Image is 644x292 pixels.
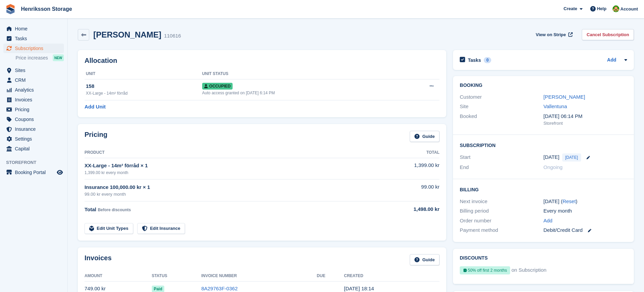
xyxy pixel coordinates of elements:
a: menu [3,144,64,153]
a: menu [3,115,64,124]
div: Auto access granted on [DATE] 6:14 PM [202,90,401,96]
a: 8A29763F-0362 [201,286,238,291]
a: Preview store [56,168,64,176]
span: Subscriptions [15,44,55,53]
a: menu [3,24,64,33]
a: menu [3,85,64,95]
a: menu [3,168,64,177]
h2: Pricing [85,131,108,142]
span: Occupied [202,83,233,90]
a: Add [544,217,553,225]
span: Capital [15,144,55,153]
img: stora-icon-8386f47178a22dfd0bd8f6a31ec36ba5ce8667c1dd55bd0f319d3a0aa187defe.svg [5,4,16,14]
span: Price increases [16,55,48,61]
span: CRM [15,75,55,85]
div: Billing period [460,207,543,215]
span: Account [620,6,638,13]
th: Created [344,271,439,282]
span: Before discounts [98,208,131,212]
div: Every month [544,207,627,215]
th: Due [317,271,344,282]
td: 1,399.00 kr [367,158,440,179]
a: Reset [563,198,576,204]
time: 2025-09-25 23:00:00 UTC [544,153,559,161]
h2: Tasks [468,57,481,63]
div: 158 [86,82,202,90]
a: Guide [410,131,439,142]
span: Ongoing [544,164,563,170]
th: Unit [85,69,202,79]
span: Invoices [15,95,55,104]
a: menu [3,66,64,75]
span: Help [597,5,606,12]
span: Pricing [15,105,55,114]
div: NEW [53,54,64,61]
span: Insurance [15,124,55,134]
span: Booking Portal [15,168,55,177]
span: [DATE] [562,153,581,162]
a: menu [3,124,64,134]
span: on Subscription [511,266,546,277]
a: Edit Unit Types [85,223,133,234]
div: Debit/Credit Card [544,226,627,234]
div: 1,498.00 kr [367,205,440,213]
div: Next invoice [460,198,543,205]
div: 1,399.00 kr every month [85,170,367,176]
td: 99.00 kr [367,179,440,201]
div: Order number [460,217,543,225]
div: 0 [484,57,492,63]
a: menu [3,105,64,114]
div: Insurance 100,000.00 kr × 1 [85,184,367,191]
div: 99.00 kr every month [85,191,367,198]
span: Settings [15,134,55,144]
th: Unit Status [202,69,401,79]
div: End [460,164,543,171]
span: Home [15,24,55,33]
h2: Discounts [460,255,627,261]
div: XX-Large - 14m² förråd [86,90,202,96]
a: Add [607,56,616,64]
h2: Allocation [85,57,439,65]
span: Tasks [15,34,55,43]
div: XX-Large - 14m² förråd × 1 [85,162,367,170]
div: [DATE] ( ) [544,198,627,205]
a: Guide [410,254,439,265]
th: Total [367,147,440,158]
span: Create [564,5,577,12]
a: menu [3,44,64,53]
h2: Billing [460,186,627,193]
a: Edit Insurance [137,223,185,234]
a: Price increases NEW [16,54,64,62]
a: Cancel Subscription [582,29,634,40]
div: Customer [460,93,543,101]
span: Analytics [15,85,55,95]
a: menu [3,134,64,144]
div: Payment method [460,226,543,234]
div: Storefront [544,120,627,127]
h2: Booking [460,83,627,88]
th: Product [85,147,367,158]
a: menu [3,34,64,43]
th: Amount [85,271,152,282]
h2: Invoices [85,254,112,265]
span: Sites [15,66,55,75]
div: [DATE] 06:14 PM [544,113,627,120]
span: Storefront [6,159,67,166]
img: Mikael Holmström [613,5,619,12]
div: Site [460,103,543,111]
a: View on Stripe [533,29,574,40]
div: Booked [460,113,543,127]
a: Vallentuna [544,103,567,109]
a: menu [3,95,64,104]
h2: Subscription [460,142,627,148]
th: Invoice Number [201,271,317,282]
th: Status [152,271,201,282]
time: 2025-09-26 16:14:53 UTC [344,286,374,291]
span: View on Stripe [536,31,566,38]
div: Start [460,153,543,162]
span: Total [85,206,96,212]
div: 110616 [164,32,181,40]
a: menu [3,75,64,85]
a: [PERSON_NAME] [544,94,585,100]
div: 50% off first 2 months [460,266,510,274]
